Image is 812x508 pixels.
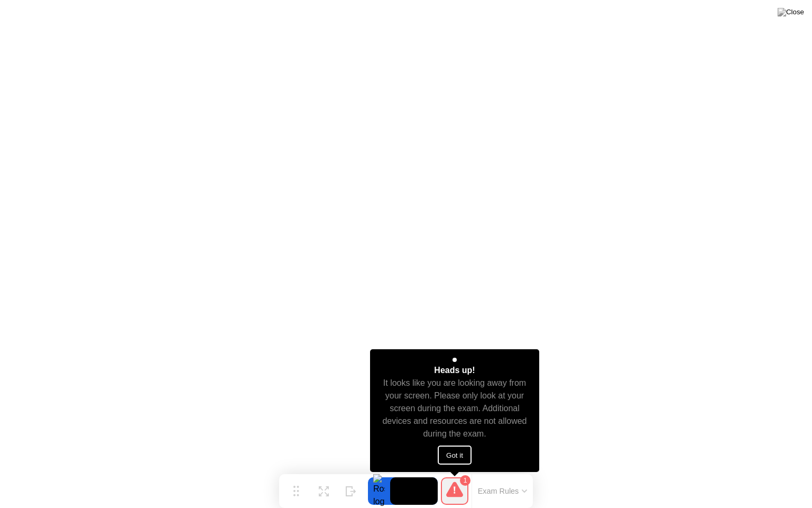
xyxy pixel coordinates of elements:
div: Heads up! [434,364,475,377]
div: 1 [460,475,470,486]
div: It looks like you are looking away from your screen. Please only look at your screen during the e... [380,377,530,440]
img: Close [778,8,804,16]
button: Exam Rules [475,486,531,496]
button: Got it [438,446,472,465]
